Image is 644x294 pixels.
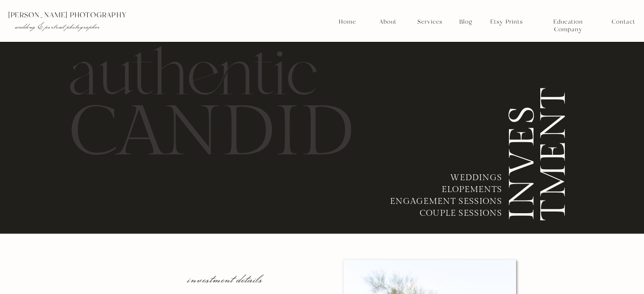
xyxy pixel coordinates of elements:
[414,18,445,26] a: Services
[612,18,635,26] a: Contact
[539,18,597,26] a: Education Company
[69,25,446,101] p: AUTHENTIC
[377,18,398,26] a: About
[370,172,502,217] p: WEDDINGS ELOPEMENTS ENGAGEMENT SESSIONS COUPLE SESSIONS
[68,95,445,173] p: CANDID
[338,18,357,26] a: Home
[456,18,475,26] a: Blog
[487,18,526,26] a: Etsy Prints
[15,22,172,31] p: wedding & portrait photographer
[507,48,570,221] h3: INVES TMENT
[8,11,190,19] p: [PERSON_NAME] photography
